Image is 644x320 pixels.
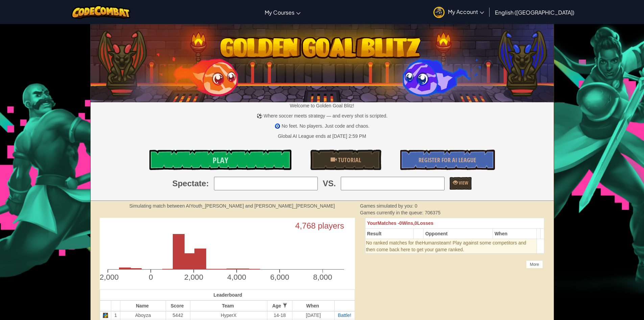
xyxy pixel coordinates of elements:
th: When [292,300,334,311]
span: VS. [323,178,336,189]
img: Golden Goal [91,21,554,102]
th: Opponent [423,229,493,239]
span: Games currently in the queue: [360,210,425,215]
a: Register for AI League [400,150,495,170]
th: Score [166,300,190,311]
th: Result [365,229,413,239]
div: More [526,260,543,269]
span: Spectate [172,178,206,189]
div: Global AI League ends at [DATE] 2:59 PM [278,133,366,140]
span: team! Play against some competitors and then come back here to get your game ranked. [366,240,526,252]
th: 0 0 [365,218,544,229]
td: Humans [365,239,537,254]
span: My Courses [265,9,294,16]
span: Matches - [378,220,400,226]
span: No ranked matches for the [366,240,422,246]
span: My Account [448,8,484,15]
span: Games simulated by you: [360,203,415,209]
img: avatar [433,7,445,18]
span: Wins, [402,220,414,226]
td: Aboyza [120,311,166,319]
td: 1 [111,311,120,319]
text: 6,000 [270,273,289,281]
span: Tutorial [337,156,361,164]
a: Battle! [338,313,351,318]
p: ⚽ Where soccer meets strategy — and every shot is scripted. [91,112,554,119]
span: Your [367,220,378,226]
th: Name [120,300,166,311]
td: HyperX [190,311,267,319]
span: : [206,178,209,189]
span: View [458,179,468,186]
span: 706375 [425,210,440,215]
strong: Simulating match between AIYouth_[PERSON_NAME] and [PERSON_NAME]_[PERSON_NAME] [129,203,335,209]
th: Team [190,300,267,311]
p: Welcome to Golden Goal Blitz! [91,102,554,109]
text: 4,000 [227,273,246,281]
text: 8,000 [313,273,332,281]
th: Age [267,300,292,311]
text: 2,000 [184,273,203,281]
td: 5442 [166,311,190,319]
a: English ([GEOGRAPHIC_DATA]) [492,3,578,21]
p: 🧿 No feet. No players. Just code and chaos. [91,123,554,129]
span: Leaderboard [214,292,242,298]
a: Tutorial [310,150,381,170]
a: My Account [430,1,487,23]
text: 0 [148,273,153,281]
span: 0 [415,203,418,209]
span: English ([GEOGRAPHIC_DATA]) [495,9,574,16]
span: Register for AI League [419,156,476,164]
td: 14-18 [267,311,292,319]
span: Losses [417,220,433,226]
a: My Courses [261,3,304,21]
th: When [493,229,537,239]
td: [DATE] [292,311,334,319]
text: 4,768 players [295,221,344,230]
img: CodeCombat logo [71,5,130,19]
text: -2,000 [97,273,119,281]
span: Play [213,155,228,166]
